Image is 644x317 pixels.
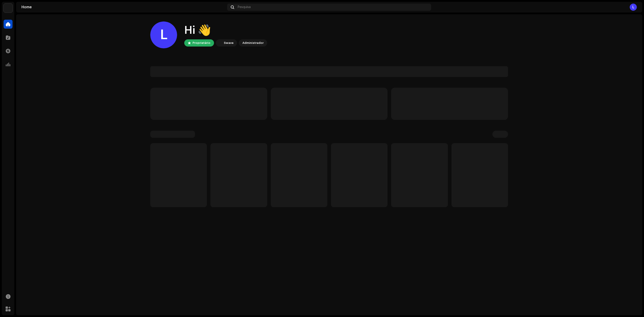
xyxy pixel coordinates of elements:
div: L [150,21,177,48]
img: 1710b61e-6121-4e79-a126-bcb8d8a2a180 [217,40,222,46]
div: L [630,4,637,11]
div: Administrador [242,40,264,46]
div: Proprietário [193,40,210,46]
div: Hi 👋 [184,23,267,38]
span: Pesquisa [238,5,251,9]
div: Home [21,5,225,9]
img: 1710b61e-6121-4e79-a126-bcb8d8a2a180 [4,4,13,13]
div: Swave [224,40,233,46]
